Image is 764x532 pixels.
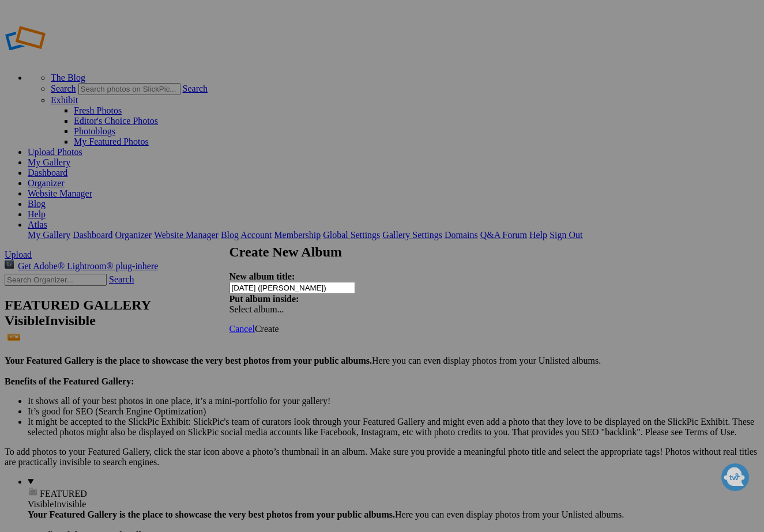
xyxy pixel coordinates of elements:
h2: Create New Album [229,244,535,260]
span: Create [255,324,279,334]
strong: New album title: [229,271,295,281]
strong: Put album inside: [229,294,299,304]
span: Select album... [229,304,284,314]
a: Cancel [229,324,255,334]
